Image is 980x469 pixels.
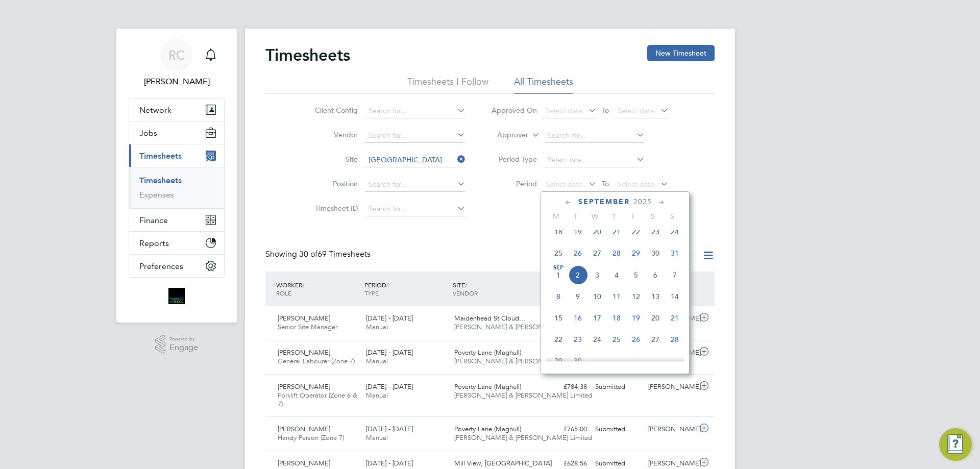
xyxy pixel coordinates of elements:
[939,428,972,461] button: Engage Resource Center
[139,151,182,161] span: Timesheets
[626,330,646,349] span: 26
[312,204,358,213] label: Timesheet ID
[129,39,225,88] a: RC[PERSON_NAME]
[366,382,413,391] span: [DATE] - [DATE]
[278,314,330,323] span: [PERSON_NAME]
[587,243,607,263] span: 27
[618,180,654,189] span: Select date
[365,104,465,118] input: Search for...
[129,121,224,144] button: Jobs
[366,425,413,433] span: [DATE] - [DATE]
[453,289,478,297] span: VENDOR
[454,425,521,433] span: Poverty Lane (Maghull)
[129,76,225,88] span: Robyn Clarke
[454,357,592,365] span: [PERSON_NAME] & [PERSON_NAME] Limited
[312,179,358,188] label: Position
[454,382,521,391] span: Poverty Lane (Maghull)
[450,276,538,302] div: SITE
[454,314,526,323] span: Maidenhead St Cloud…
[646,330,665,349] span: 27
[365,153,465,167] input: Search for...
[549,265,568,285] span: 1
[665,330,684,349] span: 28
[364,289,379,297] span: TYPE
[366,314,413,323] span: [DATE] - [DATE]
[644,421,697,438] div: [PERSON_NAME]
[312,155,358,164] label: Site
[278,348,330,357] span: [PERSON_NAME]
[454,433,592,442] span: [PERSON_NAME] & [PERSON_NAME] Limited
[665,243,684,263] span: 31
[607,308,626,328] span: 18
[578,198,630,206] span: September
[607,243,626,263] span: 28
[587,308,607,328] span: 17
[549,287,568,306] span: 8
[366,459,413,467] span: [DATE] - [DATE]
[278,382,330,391] span: [PERSON_NAME]
[362,276,450,302] div: PERIOD
[549,243,568,263] span: 25
[465,281,467,289] span: /
[538,379,591,396] div: £784.38
[568,243,587,263] span: 26
[278,323,337,331] span: Senior Site Manager
[538,310,591,327] div: £1,938.75
[514,76,573,94] li: All Timesheets
[646,265,665,285] span: 6
[546,180,582,189] span: Select date
[278,433,344,442] span: Handy Person (Zone 7)
[155,335,199,354] a: Powered byEngage
[607,330,626,349] span: 25
[129,255,224,277] button: Preferences
[169,335,198,343] span: Powered by
[491,155,537,164] label: Period Type
[607,287,626,306] span: 11
[591,379,644,396] div: Submitted
[312,106,358,115] label: Client Config
[618,106,654,115] span: Select date
[366,348,413,357] span: [DATE] - [DATE]
[538,421,591,438] div: £765.00
[626,287,646,306] span: 12
[607,222,626,241] span: 21
[549,265,568,270] span: Sep
[278,459,330,467] span: [PERSON_NAME]
[643,212,663,221] span: S
[587,287,607,306] span: 10
[407,76,488,94] li: Timesheets I Follow
[538,344,591,361] div: £636.14
[168,288,185,304] img: bromak-logo-retina.png
[591,421,644,438] div: Submitted
[568,351,587,371] span: 30
[587,330,607,349] span: 24
[454,348,521,357] span: Poverty Lane (Maghull)
[299,249,317,259] span: 30 of
[544,153,645,167] input: Select one
[278,357,355,365] span: General Labourer (Zone 7)
[599,104,612,117] span: To
[665,308,684,328] span: 21
[607,265,626,285] span: 4
[139,261,183,271] span: Preferences
[274,276,362,302] div: WORKER
[646,243,665,263] span: 30
[129,288,225,304] a: Go to home page
[366,323,388,331] span: Manual
[169,343,198,352] span: Engage
[302,281,304,289] span: /
[265,249,373,260] div: Showing
[599,177,612,190] span: To
[646,222,665,241] span: 23
[646,308,665,328] span: 20
[139,215,168,225] span: Finance
[491,179,537,188] label: Period
[366,357,388,365] span: Manual
[585,212,604,221] span: W
[491,106,537,115] label: Approved On
[312,130,358,139] label: Vendor
[568,265,587,285] span: 2
[278,391,357,408] span: Forklift Operator (Zone 6 & 7)
[365,202,465,216] input: Search for...
[604,212,624,221] span: T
